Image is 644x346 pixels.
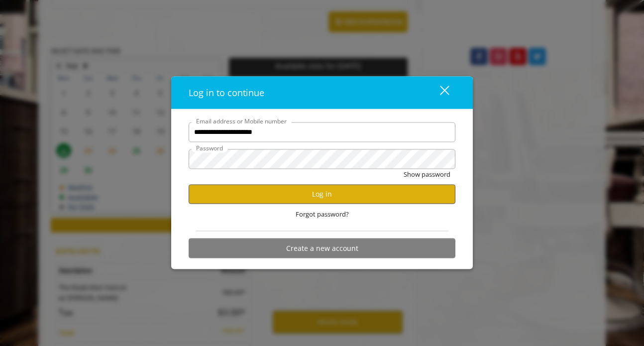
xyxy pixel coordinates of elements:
[422,82,455,103] button: close dialog
[189,238,455,258] button: Create a new account
[189,184,455,204] button: Log in
[189,86,264,98] span: Log in to continue
[429,85,448,100] div: close dialog
[189,122,455,142] input: Email address or Mobile number
[404,169,450,179] button: Show password
[191,143,228,152] label: Password
[296,209,349,219] span: Forgot password?
[189,149,455,169] input: Password
[191,116,292,125] label: Email address or Mobile number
